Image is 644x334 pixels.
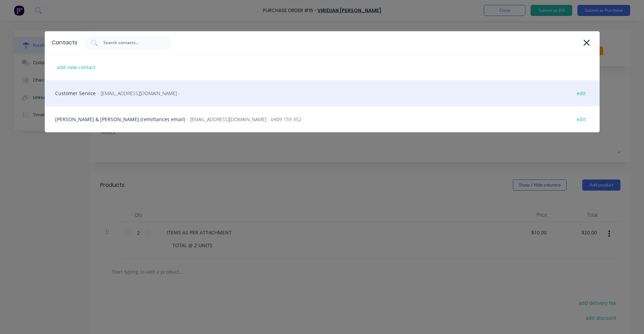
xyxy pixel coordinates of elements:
span: - [EMAIL_ADDRESS][DOMAIN_NAME] - [97,90,180,97]
div: edit [573,88,589,99]
input: Search contacts... [103,39,160,46]
div: add new contact [53,62,99,73]
div: Contacts [52,39,77,47]
div: edit [573,114,589,125]
div: [PERSON_NAME] & [PERSON_NAME] (remittances email) [45,106,600,132]
span: - [EMAIL_ADDRESS][DOMAIN_NAME] - 0409 159 352 [187,116,301,123]
div: Customer Service [45,80,600,106]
